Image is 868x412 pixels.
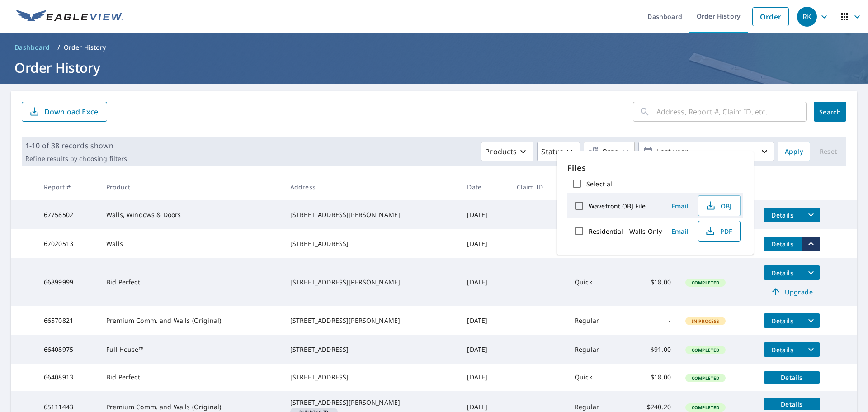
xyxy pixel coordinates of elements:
nav: breadcrumb [11,40,857,55]
td: Walls, Windows & Doors [99,200,283,229]
td: Full House™ [99,335,283,364]
button: detailsBtn-67020513 [764,237,802,251]
button: Apply [778,142,810,161]
h1: Order History [11,58,857,77]
button: detailsBtn-66408975 [764,342,802,357]
button: detailsBtn-66570821 [764,313,802,328]
td: Regular [567,306,623,335]
button: Search [814,102,846,122]
a: Upgrade [764,284,820,299]
td: [DATE] [460,306,509,335]
p: Last year [653,144,759,160]
button: Email [665,199,694,213]
button: OBJ [698,195,741,216]
img: EV Logo [16,10,123,24]
button: Email [665,224,694,238]
p: Files [567,162,743,174]
label: Wavefront OBJ File [589,202,646,210]
td: [DATE] [460,229,509,258]
td: 67758502 [37,200,99,229]
label: Select all [586,180,614,188]
input: Address, Report #, Claim ID, etc. [656,99,807,124]
td: $18.00 [623,364,678,391]
th: Report # [37,174,99,200]
button: PDF [698,221,741,242]
span: Apply [785,146,803,157]
span: Details [769,400,815,408]
div: [STREET_ADDRESS] [290,373,453,382]
td: [DATE] [460,335,509,364]
a: Dashboard [11,40,54,55]
span: Completed [686,404,725,411]
span: Dashboard [14,43,50,52]
td: 66570821 [37,306,99,335]
button: Products [481,142,533,161]
label: Residential - Walls Only [589,227,662,236]
span: Details [769,317,796,325]
button: Download Excel [22,102,107,122]
button: Last year [638,142,774,161]
span: Upgrade [769,286,815,297]
li: / [57,42,60,53]
button: detailsBtn-65111443 [764,398,820,410]
div: [STREET_ADDRESS][PERSON_NAME] [290,398,453,407]
p: Order History [64,43,106,52]
td: [DATE] [460,258,509,306]
button: filesDropdownBtn-67758502 [802,208,820,222]
div: [STREET_ADDRESS] [290,345,453,354]
span: Search [821,108,839,116]
td: 66408975 [37,335,99,364]
div: RK [797,7,817,27]
th: Claim ID [509,174,567,200]
span: In Process [686,318,725,324]
div: [STREET_ADDRESS][PERSON_NAME] [290,316,453,325]
button: Orgs [584,142,635,161]
td: 66408913 [37,364,99,391]
p: Products [485,146,517,157]
span: Completed [686,347,725,353]
span: Details [769,373,815,382]
div: [STREET_ADDRESS] [290,239,453,248]
p: Refine results by choosing filters [25,155,127,163]
p: Download Excel [44,107,100,117]
button: detailsBtn-67758502 [764,208,802,222]
button: filesDropdownBtn-66408975 [802,342,820,357]
a: Order [752,7,789,26]
td: Premium Comm. and Walls (Original) [99,306,283,335]
span: Details [769,240,796,248]
span: Details [769,211,796,219]
td: Bid Perfect [99,258,283,306]
span: Details [769,346,796,354]
span: Email [669,227,691,236]
span: Email [669,202,691,210]
span: OBJ [704,200,733,211]
td: [DATE] [460,364,509,391]
button: detailsBtn-66408913 [764,371,820,384]
div: [STREET_ADDRESS][PERSON_NAME] [290,278,453,287]
th: Product [99,174,283,200]
td: [DATE] [460,200,509,229]
button: filesDropdownBtn-66899999 [802,265,820,280]
span: PDF [704,226,733,237]
td: 66899999 [37,258,99,306]
p: 1-10 of 38 records shown [25,140,127,151]
td: Walls [99,229,283,258]
div: [STREET_ADDRESS][PERSON_NAME] [290,210,453,219]
td: $18.00 [623,258,678,306]
td: Quick [567,258,623,306]
button: filesDropdownBtn-67020513 [802,237,820,251]
span: Completed [686,279,725,286]
button: filesDropdownBtn-66570821 [802,313,820,328]
button: detailsBtn-66899999 [764,265,802,280]
th: Address [283,174,460,200]
td: 67020513 [37,229,99,258]
button: Status [537,142,580,161]
td: $91.00 [623,335,678,364]
span: Orgs [588,146,618,157]
p: Status [541,146,563,157]
span: Completed [686,375,725,381]
td: - [623,306,678,335]
span: Details [769,269,796,277]
th: Date [460,174,509,200]
td: Quick [567,364,623,391]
